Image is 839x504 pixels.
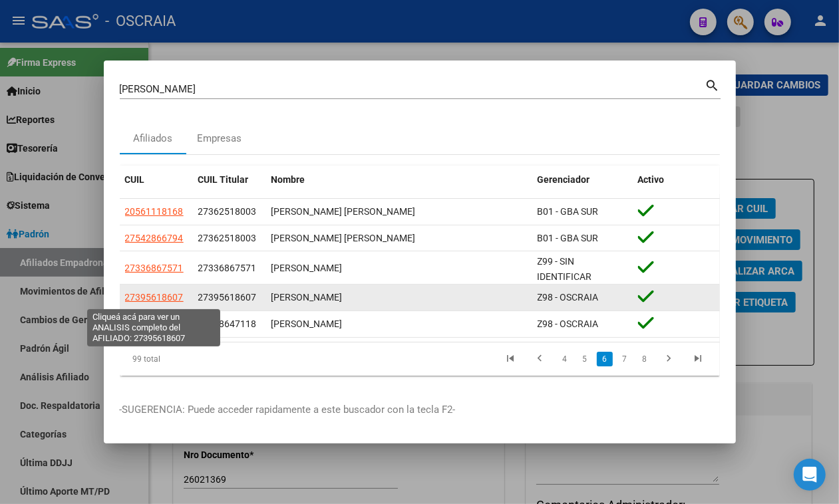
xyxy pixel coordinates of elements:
[120,166,193,194] datatable-header-cell: CUIL
[271,231,527,246] div: [PERSON_NAME] [PERSON_NAME]
[266,166,532,194] datatable-header-cell: Nombre
[125,174,145,185] span: CUIL
[532,166,633,194] datatable-header-cell: Gerenciador
[595,348,615,370] li: page 6
[133,131,172,146] div: Afiliados
[125,206,184,217] span: 20561118168
[705,76,721,92] mat-icon: search
[635,348,655,370] li: page 8
[538,206,599,217] span: B01 - GBA SUR
[271,204,527,219] div: [PERSON_NAME] [PERSON_NAME]
[198,318,257,329] span: 27268647118
[637,352,653,366] a: 8
[557,352,573,366] a: 4
[575,348,595,370] li: page 5
[794,459,826,491] div: Open Intercom Messenger
[125,292,184,303] span: 27395618607
[271,174,305,185] span: Nombre
[193,166,266,194] datatable-header-cell: CUIL Titular
[555,348,575,370] li: page 4
[198,174,249,185] span: CUIL Titular
[633,166,720,194] datatable-header-cell: Activo
[271,316,527,332] div: [PERSON_NAME]
[686,352,711,366] a: go to last page
[597,352,613,366] a: 6
[638,174,665,185] span: Activo
[198,233,257,243] span: 27362518003
[125,318,184,329] span: 27268647118
[120,342,238,376] div: 99 total
[657,352,682,366] a: go to next page
[198,263,257,273] span: 27336867571
[538,256,592,282] span: Z99 - SIN IDENTIFICAR
[498,352,524,366] a: go to first page
[577,352,593,366] a: 5
[271,290,527,305] div: [PERSON_NAME]
[538,318,599,329] span: Z98 - OSCRAIA
[528,352,553,366] a: go to previous page
[617,352,633,366] a: 7
[538,174,590,185] span: Gerenciador
[120,402,720,418] p: -SUGERENCIA: Puede acceder rapidamente a este buscador con la tecla F2-
[198,206,257,217] span: 27362518003
[615,348,635,370] li: page 7
[538,292,599,303] span: Z98 - OSCRAIA
[125,263,184,273] span: 27336867571
[198,292,257,303] span: 27395618607
[271,261,527,276] div: [PERSON_NAME]
[125,233,184,243] span: 27542866794
[197,131,242,146] div: Empresas
[538,233,599,243] span: B01 - GBA SUR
